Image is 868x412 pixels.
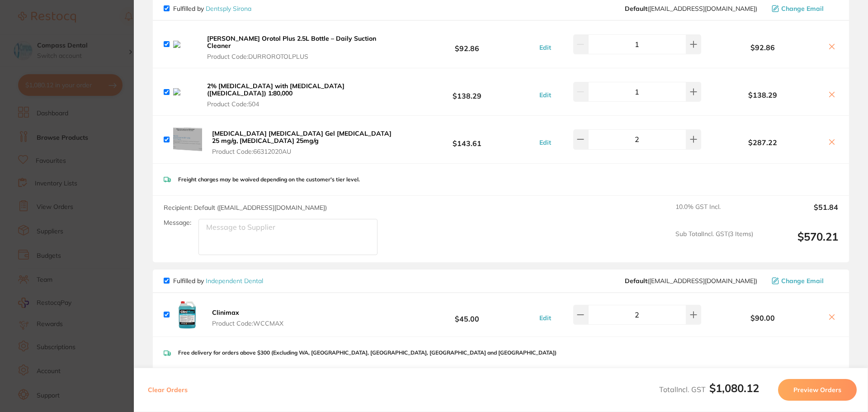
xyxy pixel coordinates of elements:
[760,203,838,223] output: $51.84
[537,138,554,147] button: Edit
[204,34,400,61] button: [PERSON_NAME] Orotol Plus 2.5L Bottle – Daily Suction Cleaner Product Code:DURROROTOLPLUS
[173,277,263,284] p: Fulfilled by
[781,5,824,12] span: Change Email
[625,277,647,285] b: Default
[537,43,554,52] button: Edit
[206,5,251,13] a: Dentsply Sirona
[173,125,202,154] img: NGk1dzd4Mw
[703,43,822,52] b: $92.86
[178,350,557,356] p: Free delivery for orders above $300 (Excluding WA, [GEOGRAPHIC_DATA], [GEOGRAPHIC_DATA], [GEOGRAP...
[173,41,197,48] img: cnFrbTdhMw
[400,84,534,100] b: $138.29
[173,300,202,329] img: ZTJlZmhneA
[204,82,400,108] button: 2% [MEDICAL_DATA] with [MEDICAL_DATA] ([MEDICAL_DATA]) 1:80,000 Product Code:504
[164,219,191,227] label: Message:
[212,308,239,317] b: Clinimax
[212,320,283,327] span: Product Code: WCCMAX
[400,36,534,52] b: $92.86
[709,381,759,395] b: $1,080.12
[400,131,534,148] b: $143.61
[209,308,286,327] button: Clinimax Product Code:WCCMAX
[145,379,190,401] button: Clear Orders
[400,306,534,323] b: $45.00
[212,148,397,155] span: Product Code: 66312020AU
[207,34,376,50] b: [PERSON_NAME] Orotol Plus 2.5L Bottle – Daily Suction Cleaner
[625,5,757,12] span: clientservices@dentsplysirona.com
[206,277,263,285] a: Independent Dental
[760,230,838,255] output: $570.21
[625,277,757,284] span: orders@independentdental.com.au
[207,82,344,97] b: 2% [MEDICAL_DATA] with [MEDICAL_DATA] ([MEDICAL_DATA]) 1:80,000
[769,277,838,285] button: Change Email
[778,379,857,401] button: Preview Orders
[659,385,759,394] span: Total Incl. GST
[625,5,647,13] b: Default
[675,230,753,255] span: Sub Total Incl. GST ( 3 Items)
[207,100,397,108] span: Product Code: 504
[703,138,822,147] b: $287.22
[537,91,554,99] button: Edit
[173,5,251,12] p: Fulfilled by
[212,129,392,145] b: [MEDICAL_DATA] [MEDICAL_DATA] Gel [MEDICAL_DATA] 25 mg/g, [MEDICAL_DATA] 25mg/g
[173,88,197,95] img: c2tlb21kZw
[703,314,822,322] b: $90.00
[781,277,824,284] span: Change Email
[537,314,554,322] button: Edit
[164,204,327,212] span: Recipient: Default ( [EMAIL_ADDRESS][DOMAIN_NAME] )
[178,176,360,183] p: Freight charges may be waived depending on the customer's tier level.
[207,53,397,60] span: Product Code: DURROROTOLPLUS
[769,5,838,13] button: Change Email
[209,129,400,156] button: [MEDICAL_DATA] [MEDICAL_DATA] Gel [MEDICAL_DATA] 25 mg/g, [MEDICAL_DATA] 25mg/g Product Code:6631...
[675,203,753,223] span: 10.0 % GST Incl.
[703,91,822,99] b: $138.29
